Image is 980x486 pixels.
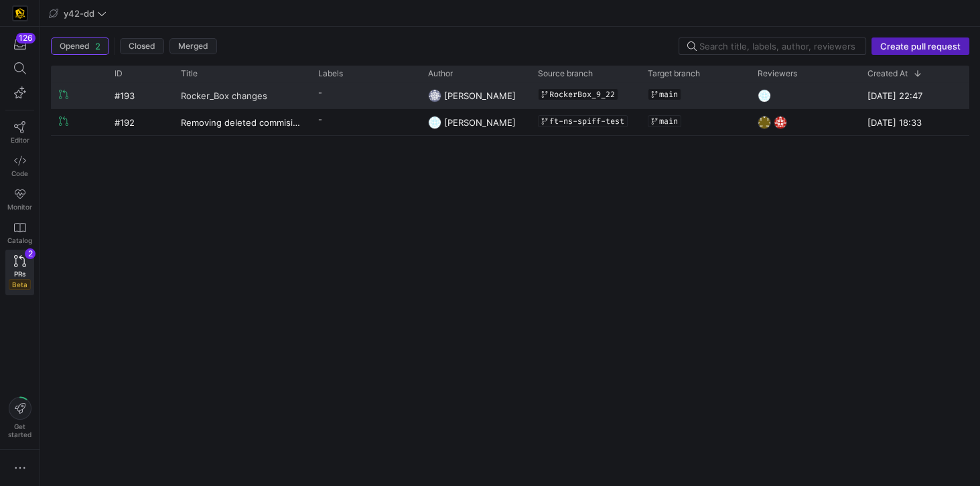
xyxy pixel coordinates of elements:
[64,8,94,19] span: y42-dd
[107,109,173,135] div: #192
[871,37,969,55] button: Create pull request
[538,69,593,78] span: Source branch
[5,250,34,295] a: PRsBeta2
[880,41,961,52] span: Create pull request
[5,116,34,149] a: Editor
[120,38,164,54] button: Closed
[107,82,173,108] div: #193
[428,69,453,78] span: Author
[859,109,969,135] div: [DATE] 18:33
[115,69,123,78] span: ID
[11,169,28,177] span: Code
[95,41,100,52] span: 2
[428,116,441,129] img: https://secure.gravatar.com/avatar/93624b85cfb6a0d6831f1d6e8dbf2768734b96aa2308d2c902a4aae71f619b...
[867,69,908,78] span: Created At
[444,90,516,101] span: [PERSON_NAME]
[659,116,678,126] span: main
[758,116,771,129] img: https://secure.gravatar.com/avatar/332e4ab4f8f73db06c2cf0bfcf19914be04f614aded7b53ca0c4fd3e75c0e2...
[774,116,787,129] img: https://secure.gravatar.com/avatar/06bbdcc80648188038f39f089a7f59ad47d850d77952c7f0d8c4f0bc45aa9b...
[5,32,34,56] button: 126
[178,42,208,51] span: Merged
[648,69,700,78] span: Target branch
[428,89,441,102] img: https://secure.gravatar.com/avatar/e1c5157539d113286c953b8b2d84ff1927c091da543e5993ef07a2ebca6a69...
[659,90,678,99] span: main
[5,2,34,25] a: https://storage.googleapis.com/y42-prod-data-exchange/images/uAsz27BndGEK0hZWDFeOjoxA7jCwgK9jE472...
[46,5,110,22] button: y42-dd
[318,88,322,97] span: -
[5,183,34,216] a: Monitor
[13,7,27,20] img: https://storage.googleapis.com/y42-prod-data-exchange/images/uAsz27BndGEK0hZWDFeOjoxA7jCwgK9jE472...
[5,216,34,250] a: Catalog
[758,69,797,78] span: Reviewers
[16,33,36,44] div: 126
[181,69,198,78] span: Title
[5,149,34,183] a: Code
[318,69,343,78] span: Labels
[181,83,302,108] a: Rocker_Box changes
[7,203,32,211] span: Monitor
[9,279,31,290] span: Beta
[549,90,615,99] span: RockerBox_9_22
[51,37,109,55] button: Opened2
[169,38,217,54] button: Merged
[129,42,155,51] span: Closed
[11,136,29,144] span: Editor
[758,89,771,102] img: https://secure.gravatar.com/avatar/93624b85cfb6a0d6831f1d6e8dbf2768734b96aa2308d2c902a4aae71f619b...
[25,248,36,259] div: 2
[318,115,322,124] span: -
[549,116,624,126] span: ft-ns-spiff-test
[181,83,267,108] span: Rocker_Box changes
[699,41,857,52] input: Search title, labels, author, reviewers
[14,270,25,278] span: PRs
[60,42,90,51] span: Opened
[8,422,31,438] span: Get started
[444,117,516,128] span: [PERSON_NAME]
[859,82,969,108] div: [DATE] 22:47
[7,236,32,244] span: Catalog
[5,392,34,444] button: Getstarted
[181,110,302,135] a: Removing deleted commision splits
